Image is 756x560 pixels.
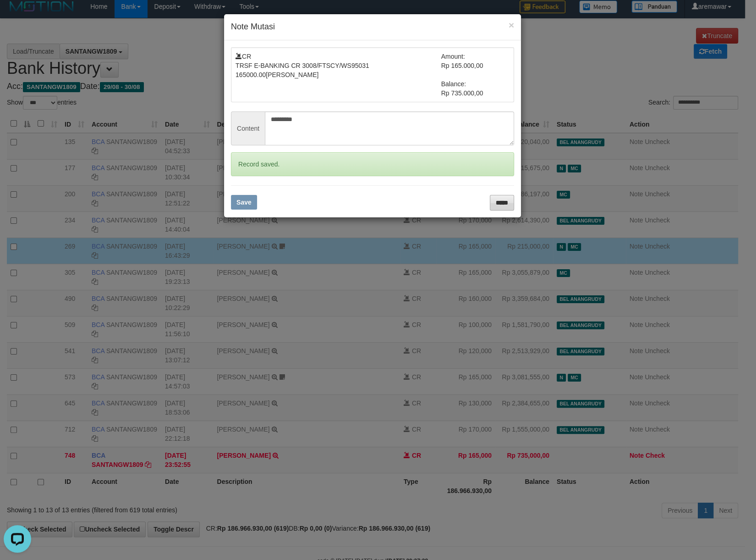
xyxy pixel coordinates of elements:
[509,20,514,30] button: ×
[236,52,441,98] td: CR TRSF E-BANKING CR 3008/FTSCY/WS95031 165000.00[PERSON_NAME]
[231,152,514,176] div: Record saved.
[231,195,257,210] button: Save
[4,4,31,31] button: Open LiveChat chat widget
[231,21,514,33] h4: Note Mutasi
[236,199,252,206] span: Save
[231,111,265,145] span: Content
[441,52,510,98] td: Amount: Rp 165.000,00 Balance: Rp 735.000,00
